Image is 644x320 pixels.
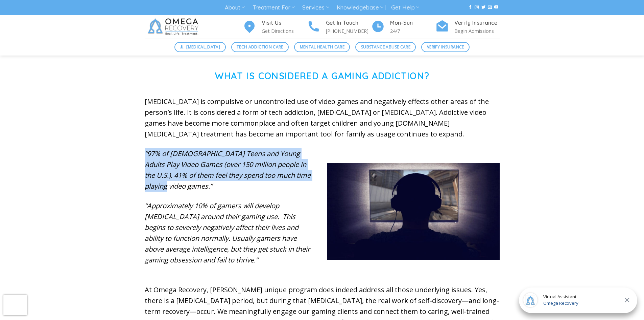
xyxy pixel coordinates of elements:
[225,1,245,14] a: About
[186,44,220,50] span: [MEDICAL_DATA]
[468,5,472,10] a: Follow on Facebook
[390,27,435,35] p: 24/7
[253,1,295,14] a: Treatment For
[302,1,329,14] a: Services
[231,42,289,52] a: Tech Addiction Care
[243,19,307,35] a: Visit Us Get Directions
[294,42,350,52] a: Mental Health Care
[390,19,435,27] h4: Mon-Sun
[145,70,500,82] h1: What is Considered a Gaming Addiction?
[454,27,500,35] p: Begin Admissions
[494,5,498,10] a: Follow on YouTube
[262,27,307,35] p: Get Directions
[237,44,283,50] span: Tech Addiction Care
[326,19,371,27] h4: Get In Touch
[145,96,500,140] p: [MEDICAL_DATA] is compulsive or uncontrolled use of video games and negatively effects other area...
[307,19,371,35] a: Get In Touch [PHONE_NUMBER]
[391,1,419,14] a: Get Help
[361,44,410,50] span: Substance Abuse Care
[145,201,310,264] em: “Approximately 10% of gamers will develop [MEDICAL_DATA] around their gaming use. This begins to ...
[421,42,470,52] a: Verify Insurance
[475,5,479,10] a: Follow on Instagram
[454,19,500,27] h4: Verify Insurance
[427,44,464,50] span: Verify Insurance
[488,5,492,10] a: Send us an email
[262,19,307,27] h4: Visit Us
[145,15,204,39] img: Omega Recovery
[326,27,371,35] p: [PHONE_NUMBER]
[145,149,311,191] em: “97% of [DEMOGRAPHIC_DATA] Teens and Young Adults Play Video Games (over 150 million people in th...
[300,44,344,50] span: Mental Health Care
[337,1,383,14] a: Knowledgebase
[355,42,416,52] a: Substance Abuse Care
[481,5,485,10] a: Follow on Twitter
[174,42,226,52] a: [MEDICAL_DATA]
[435,19,500,35] a: Verify Insurance Begin Admissions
